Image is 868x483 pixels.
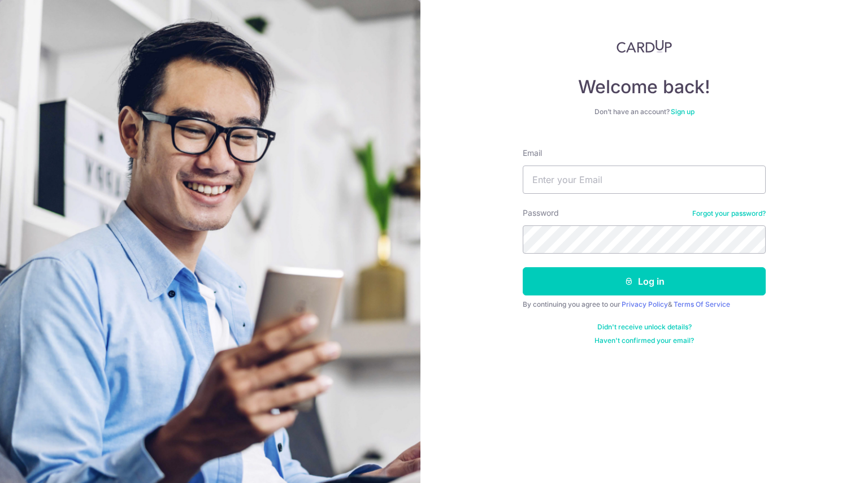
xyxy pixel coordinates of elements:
[692,209,766,218] a: Forgot your password?
[674,300,730,308] a: Terms Of Service
[523,107,766,116] div: Don’t have an account?
[523,267,766,295] button: Log in
[617,40,672,53] img: CardUp Logo
[523,166,766,194] input: Enter your Email
[594,336,694,345] a: Haven't confirmed your email?
[523,300,766,309] div: By continuing you agree to our &
[523,207,559,219] label: Password
[622,300,668,308] a: Privacy Policy
[671,107,695,116] a: Sign up
[523,76,766,98] h4: Welcome back!
[523,147,542,159] label: Email
[597,323,692,332] a: Didn't receive unlock details?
